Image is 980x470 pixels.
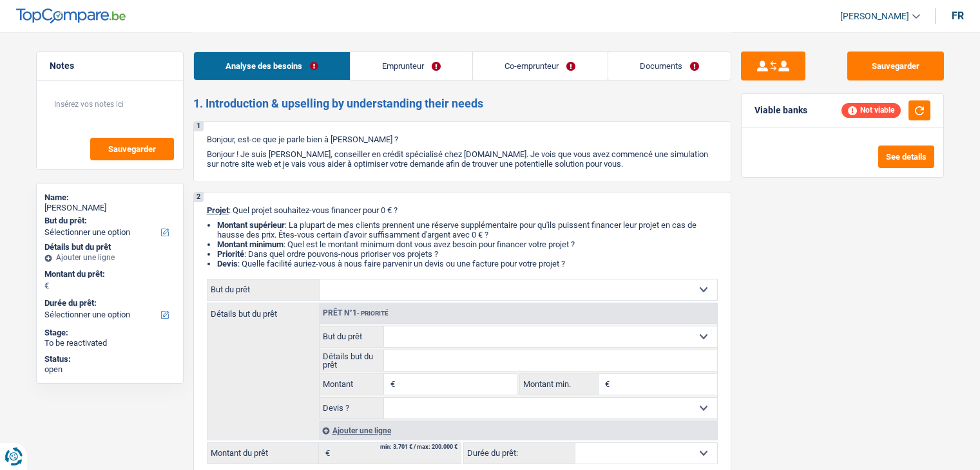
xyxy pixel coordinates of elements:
[194,122,204,131] div: 1
[464,443,575,464] label: Durée du prêt:
[44,364,175,375] div: open
[44,338,175,348] div: To be reactivated
[840,11,909,22] span: [PERSON_NAME]
[207,149,718,169] p: Bonjour ! Je suis [PERSON_NAME], conseiller en crédit spécialisé chez [DOMAIN_NAME]. Je vois que ...
[44,242,175,252] div: Détails but du prêt
[44,298,173,308] label: Durée du prêt:
[217,240,283,249] strong: Montant minimum
[319,421,717,440] div: Ajouter une ligne
[50,61,170,71] h5: Notes
[878,146,934,168] button: See details
[380,444,457,450] div: min: 3.701 € / max: 200.000 €
[44,193,175,203] div: Name:
[357,310,389,317] span: - Priorité
[217,259,718,268] li: : Quelle facilité auriez-vous à nous faire parvenir un devis ou une facture pour votre projet ?
[108,145,156,153] span: Sauvegarder
[319,443,333,464] span: €
[194,52,350,80] a: Analyse des besoins
[217,259,238,268] span: Devis
[599,374,613,395] span: €
[207,205,229,215] span: Projet
[217,249,244,259] strong: Priorité
[44,203,175,213] div: [PERSON_NAME]
[847,52,944,80] button: Sauvegarder
[320,374,385,395] label: Montant
[473,52,607,80] a: Co-emprunteur
[520,374,599,395] label: Montant min.
[44,354,175,364] div: Status:
[320,350,385,371] label: Détails but du prêt
[608,52,731,80] a: Documents
[44,281,49,291] span: €
[44,216,173,226] label: But du prêt:
[351,52,472,80] a: Emprunteur
[16,8,126,24] img: TopCompare Logo
[841,103,901,117] div: Not viable
[90,138,174,160] button: Sauvegarder
[207,443,319,464] label: Montant du prêt
[217,240,718,249] li: : Quel est le montant minimum dont vous avez besoin pour financer votre projet ?
[44,269,173,279] label: Montant du prêt:
[193,97,731,111] h2: 1. Introduction & upselling by understanding their needs
[207,135,718,144] p: Bonjour, est-ce que je parle bien à [PERSON_NAME] ?
[217,249,718,259] li: : Dans quel ordre pouvons-nous prioriser vos projets ?
[194,193,204,202] div: 2
[217,220,718,240] li: : La plupart de mes clients prennent une réserve supplémentaire pour qu'ils puissent financer leu...
[320,326,385,347] label: But du prêt
[217,220,285,230] strong: Montant supérieur
[754,105,807,116] div: Viable banks
[320,398,385,418] label: Devis ?
[207,279,320,300] label: But du prêt
[384,374,398,395] span: €
[952,10,964,22] div: fr
[207,205,718,215] p: : Quel projet souhaitez-vous financer pour 0 € ?
[44,328,175,338] div: Stage:
[207,303,319,318] label: Détails but du prêt
[44,253,175,262] div: Ajouter une ligne
[830,6,920,27] a: [PERSON_NAME]
[320,309,392,317] div: Prêt n°1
